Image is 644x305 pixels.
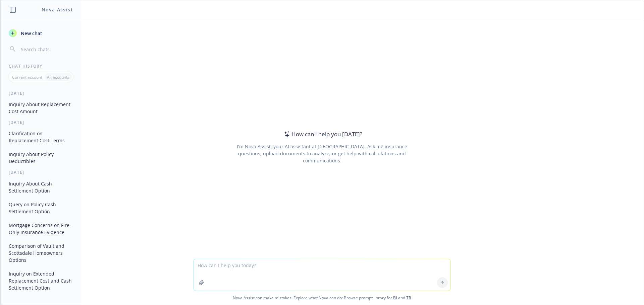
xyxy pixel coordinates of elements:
[1,169,81,175] div: [DATE]
[1,120,81,125] div: [DATE]
[6,199,75,217] button: Query on Policy Cash Settlement Option
[1,90,81,96] div: [DATE]
[6,149,75,167] button: Inquiry About Policy Deductibles
[47,74,69,80] p: All accounts
[6,99,75,117] button: Inquiry About Replacement Cost Amount
[282,130,362,139] div: How can I help you [DATE]?
[393,295,397,301] a: BI
[6,128,75,146] button: Clarification on Replacement Cost Terms
[6,268,75,293] button: Inquiry on Extended Replacement Cost and Cash Settlement Option
[19,45,73,54] input: Search chats
[6,178,75,196] button: Inquiry About Cash Settlement Option
[19,30,42,37] span: New chat
[6,220,75,238] button: Mortgage Concerns on Fire-Only Insurance Evidence
[406,295,411,301] a: TR
[3,291,641,305] span: Nova Assist can make mistakes. Explore what Nova can do: Browse prompt library for and
[42,6,73,13] h1: Nova Assist
[6,240,75,265] button: Comparison of Vault and Scottsdale Homeowners Options
[1,63,81,69] div: Chat History
[6,27,75,39] button: New chat
[12,74,42,80] p: Current account
[227,143,416,164] div: I'm Nova Assist, your AI assistant at [GEOGRAPHIC_DATA]. Ask me insurance questions, upload docum...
